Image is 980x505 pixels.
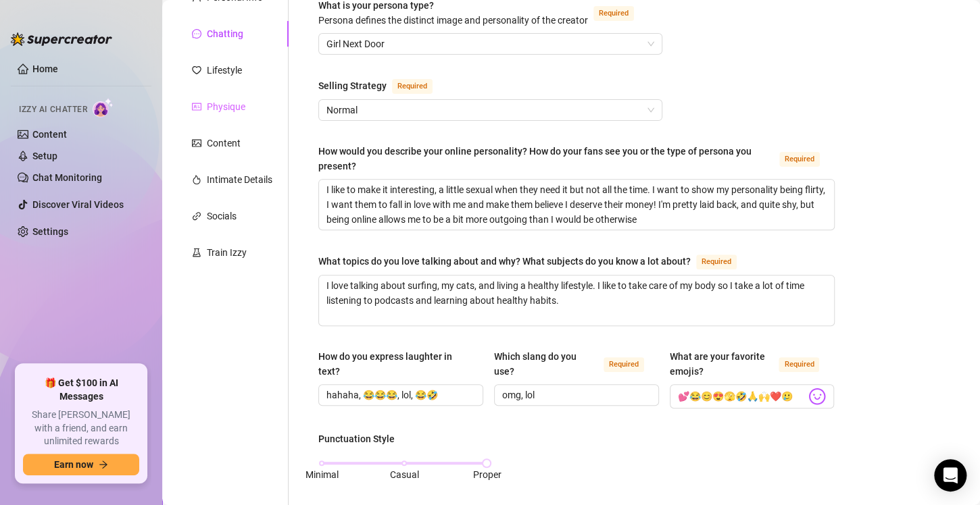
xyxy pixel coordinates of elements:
[670,349,835,379] label: What are your favorite emojis?
[32,172,102,183] a: Chat Monitoring
[93,98,114,117] img: AI Chatter
[326,100,654,120] span: Normal
[23,454,139,475] button: Earn nowarrow-right
[318,431,395,446] div: Punctuation Style
[604,357,644,372] span: Required
[494,349,598,379] div: Which slang do you use?
[192,248,201,257] span: experiment
[494,349,659,379] label: Which slang do you use?
[390,469,419,480] span: Casual
[207,245,247,260] div: Train Izzy
[207,172,272,187] div: Intimate Details
[23,377,139,403] span: 🎁 Get $100 in AI Messages
[934,459,966,491] div: Open Intercom Messenger
[207,209,237,223] div: Socials
[319,180,834,230] textarea: How would you describe your online personality? How do your fans see you or the type of persona y...
[207,99,245,114] div: Physique
[19,103,87,116] span: Izzy AI Chatter
[32,199,124,210] a: Discover Viral Videos
[779,152,820,167] span: Required
[670,349,774,379] div: What are your favorite emojis?
[32,226,68,237] a: Settings
[326,34,654,54] span: Girl Next Door
[192,29,201,38] span: message
[502,388,648,402] input: Which slang do you use?
[318,78,447,94] label: Selling Strategy
[472,469,501,480] span: Proper
[11,32,112,46] img: logo-BBDzfeDw.svg
[318,349,483,379] label: How do you express laughter in text?
[32,129,67,140] a: Content
[318,254,691,269] div: What topics do you love talking about and why? What subjects do you know a lot about?
[593,6,634,21] span: Required
[779,357,819,372] span: Required
[318,144,835,174] label: How would you describe your online personality? How do your fans see you or the type of persona y...
[32,151,57,161] a: Setup
[319,275,834,325] textarea: What topics do you love talking about and why? What subjects do you know a lot about?
[192,65,201,75] span: heart
[54,459,93,470] span: Earn now
[23,408,139,448] span: Share [PERSON_NAME] with a friend, and earn unlimited rewards
[678,388,806,405] input: What are your favorite emojis?
[305,469,339,480] span: Minimal
[808,388,826,405] img: svg%3e
[318,15,588,26] span: Persona defines the distinct image and personality of the creator
[192,102,201,111] span: idcard
[207,136,241,151] div: Content
[192,211,201,221] span: link
[207,26,243,41] div: Chatting
[318,253,752,269] label: What topics do you love talking about and why? What subjects do you know a lot about?
[326,388,472,402] input: How do you express laughter in text?
[392,79,433,94] span: Required
[318,78,387,93] div: Selling Strategy
[192,138,201,148] span: picture
[207,63,242,78] div: Lifestyle
[318,431,404,446] label: Punctuation Style
[99,460,108,469] span: arrow-right
[318,144,774,174] div: How would you describe your online personality? How do your fans see you or the type of persona y...
[192,175,201,184] span: fire
[32,63,58,74] a: Home
[696,255,737,269] span: Required
[318,349,474,379] div: How do you express laughter in text?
